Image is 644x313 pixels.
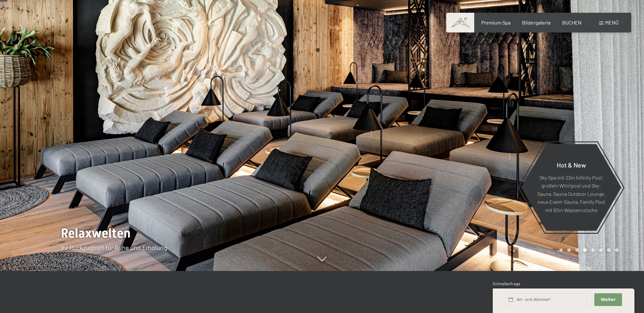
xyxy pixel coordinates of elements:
[599,248,603,252] div: Carousel Page 6
[522,19,551,25] a: Bildergalerie
[591,248,595,252] div: Carousel Page 5
[575,248,579,252] div: Carousel Page 3
[615,248,619,252] div: Carousel Page 8
[557,161,586,168] span: Hot & New
[521,144,622,231] a: Hot & New Sky Spa mit 23m Infinity Pool, großem Whirlpool und Sky-Sauna, Sauna Outdoor Lounge, ne...
[583,248,587,252] div: Carousel Page 4 (Current Slide)
[557,248,619,252] div: Carousel Pagination
[562,19,582,25] a: BUCHEN
[601,297,616,302] span: Weiter
[481,19,511,25] a: Premium Spa
[605,19,619,25] span: Menü
[559,248,563,252] div: Carousel Page 1
[594,293,622,306] button: Weiter
[537,173,606,214] p: Sky Spa mit 23m Infinity Pool, großem Whirlpool und Sky-Sauna, Sauna Outdoor Lounge, neue Event-S...
[607,248,611,252] div: Carousel Page 7
[493,281,520,286] span: Schnellanfrage
[567,248,571,252] div: Carousel Page 2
